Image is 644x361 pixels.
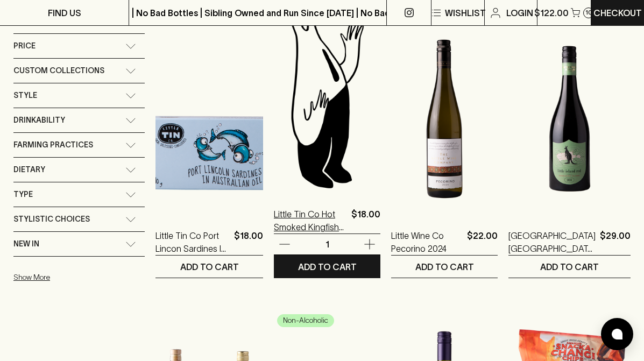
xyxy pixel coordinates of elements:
[13,237,39,251] span: New In
[585,10,592,16] p: 10
[13,232,145,256] div: New In
[155,256,263,278] button: ADD TO CART
[351,208,380,233] p: $18.00
[274,3,380,192] img: Blackhearts & Sparrows Man
[274,256,380,278] button: ADD TO CART
[13,158,145,182] div: Dietary
[13,213,90,226] span: Stylistic Choices
[467,229,498,255] p: $22.00
[48,6,81,19] p: FIND US
[13,163,45,176] span: Dietary
[298,260,357,273] p: ADD TO CART
[540,260,599,273] p: ADD TO CART
[13,34,145,58] div: Price
[600,229,631,255] p: $29.00
[445,6,486,19] p: Wishlist
[612,329,622,339] img: bubble-icon
[391,256,498,278] button: ADD TO CART
[13,108,145,132] div: Drinkability
[155,25,263,213] img: Little Tin Co Port Lincon Sardines In Australian Olive Oil
[506,6,533,19] p: Login
[13,89,37,102] span: Style
[534,6,569,19] p: $122.00
[314,238,340,250] p: 1
[13,188,33,201] span: Type
[234,229,263,255] p: $18.00
[13,39,36,53] span: Price
[13,133,145,157] div: Farming Practices
[274,208,347,233] a: Little Tin Co Hot Smoked Kingfish [PERSON_NAME] 110g
[13,64,104,77] span: Custom Collections
[508,256,631,278] button: ADD TO CART
[593,6,642,19] p: Checkout
[391,25,498,213] img: Little Wine Co Pecorino 2024
[508,25,631,213] img: Springs Road Kangaroo Island Little Island Red Shiraz 2024
[508,229,596,255] a: [GEOGRAPHIC_DATA] [GEOGRAPHIC_DATA] [GEOGRAPHIC_DATA] [GEOGRAPHIC_DATA] 2024
[155,229,230,255] a: Little Tin Co Port Lincon Sardines In Australian Olive Oil
[13,207,145,231] div: Stylistic Choices
[13,138,93,152] span: Farming Practices
[13,59,145,83] div: Custom Collections
[180,260,239,273] p: ADD TO CART
[13,83,145,108] div: Style
[391,229,463,255] a: Little Wine Co Pecorino 2024
[13,182,145,207] div: Type
[415,260,474,273] p: ADD TO CART
[13,114,65,127] span: Drinkability
[13,266,154,288] button: Show More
